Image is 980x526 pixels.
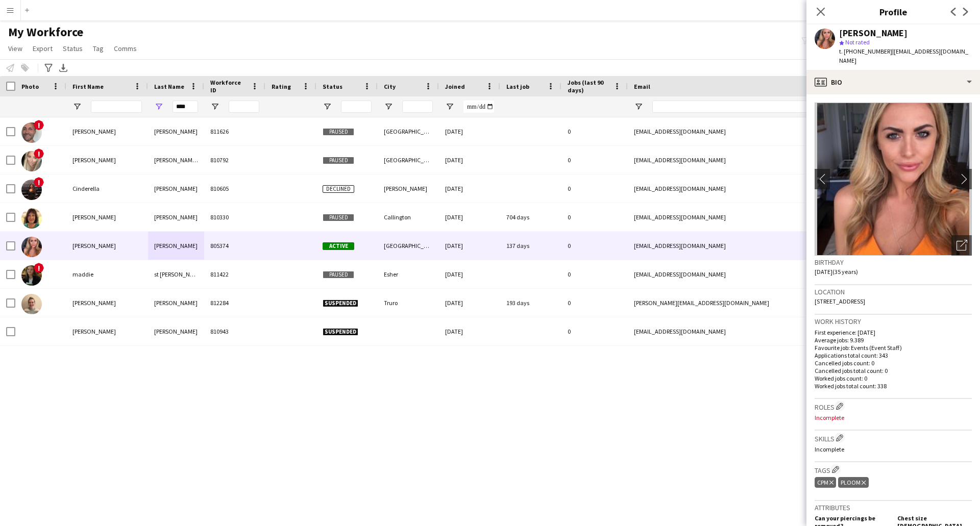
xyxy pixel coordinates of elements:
div: 811626 [204,117,265,145]
p: Average jobs: 9.389 [815,336,972,344]
span: [DATE] (35 years) [815,268,858,275]
div: Truro [378,289,439,317]
div: Bio [806,70,980,94]
span: Last Name [154,83,184,90]
span: My Workforce [8,24,83,40]
span: Rating [272,83,291,90]
p: Incomplete [815,414,972,421]
input: Status Filter Input [341,101,372,113]
div: 811422 [204,260,265,288]
div: 0 [561,260,628,288]
img: Lindsey Johnston [21,237,42,257]
a: Comms [110,42,141,55]
input: First Name Filter Input [91,101,142,113]
div: [PERSON_NAME] [66,146,148,174]
input: Email Filter Input [652,101,826,113]
p: Worked jobs count: 0 [815,374,972,382]
h3: Location [815,287,972,296]
span: Paused [323,157,354,164]
img: Ashley Johnston Speirs [21,151,42,171]
div: [PERSON_NAME] [66,117,148,145]
div: [PERSON_NAME] [148,232,204,260]
div: 0 [561,317,628,345]
div: [EMAIL_ADDRESS][DOMAIN_NAME] [628,146,832,174]
span: Comms [114,44,137,53]
div: [DATE] [439,317,500,345]
div: Open photos pop-in [951,235,972,256]
button: Open Filter Menu [445,102,454,111]
div: 193 days [500,289,561,317]
div: [EMAIL_ADDRESS][DOMAIN_NAME] [628,232,832,260]
p: First experience: [DATE] [815,329,972,336]
div: maddie [66,260,148,288]
div: 0 [561,232,628,260]
span: Active [323,242,354,250]
div: [PERSON_NAME][EMAIL_ADDRESS][DOMAIN_NAME] [628,289,832,317]
button: Open Filter Menu [323,102,332,111]
span: Paused [323,214,354,221]
span: First Name [72,83,104,90]
div: [PERSON_NAME] [66,289,148,317]
span: Status [63,44,83,53]
app-action-btn: Advanced filters [42,62,55,74]
h3: Work history [815,317,972,326]
span: Paused [323,128,354,136]
img: maddie st john [21,265,42,286]
img: Paige Johns [21,294,42,314]
span: City [384,83,396,90]
span: Export [33,44,53,53]
div: [PERSON_NAME] [148,203,204,231]
div: [GEOGRAPHIC_DATA] [378,232,439,260]
span: t. [PHONE_NUMBER] [839,47,892,55]
span: ! [34,263,44,273]
div: 0 [561,146,628,174]
button: Open Filter Menu [634,102,643,111]
button: Open Filter Menu [154,102,163,111]
div: [EMAIL_ADDRESS][DOMAIN_NAME] [628,174,832,203]
span: Photo [21,83,39,90]
div: Ploom [838,477,868,488]
input: City Filter Input [402,101,433,113]
input: Workforce ID Filter Input [229,101,259,113]
div: CPM [815,477,836,488]
p: Incomplete [815,445,972,453]
a: Export [29,42,57,55]
span: Joined [445,83,465,90]
span: [STREET_ADDRESS] [815,297,865,305]
div: [PERSON_NAME] [148,317,204,345]
input: Joined Filter Input [463,101,494,113]
a: Status [59,42,87,55]
div: [PERSON_NAME] [378,174,439,203]
div: 137 days [500,232,561,260]
a: Tag [89,42,108,55]
div: 0 [561,203,628,231]
div: [PERSON_NAME] [148,289,204,317]
div: 810943 [204,317,265,345]
span: Tag [93,44,104,53]
span: Workforce ID [210,79,247,94]
span: Suspended [323,299,358,307]
button: Open Filter Menu [210,102,219,111]
img: Alan Johnstone [21,122,42,143]
div: [PERSON_NAME] [66,203,148,231]
div: [DATE] [439,117,500,145]
h3: Attributes [815,503,972,512]
span: Suspended [323,328,358,336]
img: Cinderella John [21,180,42,200]
img: Deirdra Johns [21,208,42,229]
div: Callington [378,203,439,231]
div: [DATE] [439,203,500,231]
h3: Tags [815,464,972,475]
span: View [8,44,22,53]
p: Cancelled jobs total count: 0 [815,367,972,374]
p: Favourite job: Events (Event Staff) [815,344,972,352]
span: Email [634,83,650,90]
div: [EMAIL_ADDRESS][DOMAIN_NAME] [628,317,832,345]
div: [EMAIL_ADDRESS][DOMAIN_NAME] [628,117,832,145]
div: [EMAIL_ADDRESS][DOMAIN_NAME] [628,260,832,288]
div: [PERSON_NAME] [839,29,908,38]
span: ! [34,148,44,159]
div: [DATE] [439,289,500,317]
span: ! [34,120,44,130]
div: [DATE] [439,174,500,203]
